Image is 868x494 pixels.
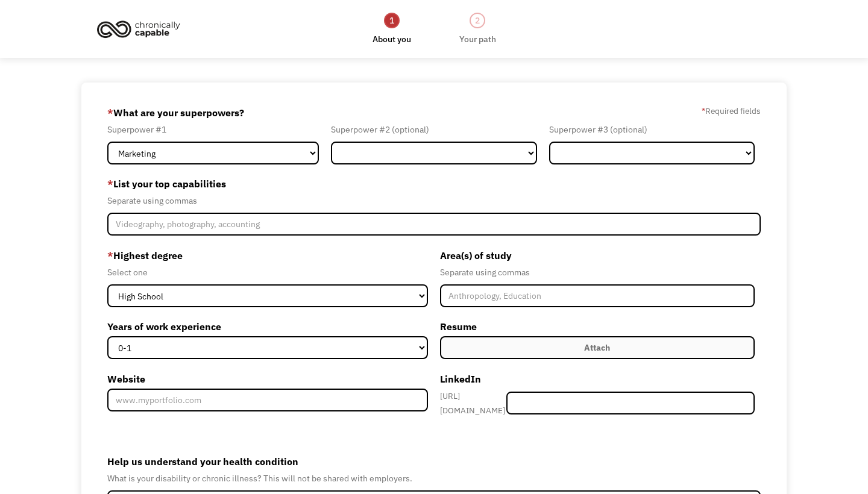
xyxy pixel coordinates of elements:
label: LinkedIn [440,369,755,389]
label: Area(s) of study [440,246,755,265]
div: About you [373,32,411,46]
label: Highest degree [107,246,428,265]
div: What is your disability or chronic illness? This will not be shared with employers. [107,471,761,486]
div: Select one [107,265,428,280]
input: www.myportfolio.com [107,389,428,411]
label: Years of work experience [107,317,428,336]
label: Help us understand your health condition [107,452,761,471]
input: Anthropology, Education [440,284,755,307]
a: 1About you [373,11,411,46]
div: Superpower #2 (optional) [331,122,536,137]
div: [URL][DOMAIN_NAME] [440,389,506,417]
label: List your top capabilities [107,174,761,193]
div: Attach [584,340,610,355]
label: Website [107,369,428,389]
label: Attach [440,336,755,359]
div: 1 [384,13,400,28]
div: Superpower #3 (optional) [549,122,755,137]
input: Videography, photography, accounting [107,213,761,236]
div: Superpower #1 [107,122,319,137]
div: Separate using commas [440,265,755,280]
label: Resume [440,317,755,336]
div: 2 [470,13,485,28]
div: Separate using commas [107,193,761,208]
label: What are your superpowers? [107,103,244,122]
a: 2Your path [459,11,496,46]
label: Required fields [702,104,761,118]
div: Your path [459,32,496,46]
img: Chronically Capable logo [93,16,184,42]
